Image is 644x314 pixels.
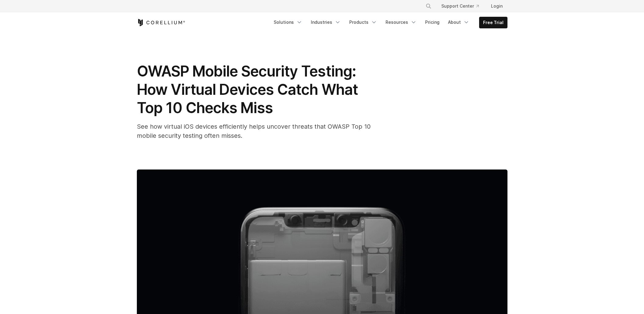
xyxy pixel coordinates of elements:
[436,1,484,12] a: Support Center
[137,62,358,117] span: OWASP Mobile Security Testing: How Virtual Devices Catch What Top 10 Checks Miss
[270,17,306,28] a: Solutions
[479,17,507,28] a: Free Trial
[418,1,507,12] div: Navigation Menu
[423,1,434,12] button: Search
[307,17,344,28] a: Industries
[382,17,420,28] a: Resources
[422,17,443,28] a: Pricing
[444,17,473,28] a: About
[137,19,185,26] a: Corellium Home
[270,17,507,28] div: Navigation Menu
[486,1,507,12] a: Login
[137,123,371,139] span: See how virtual iOS devices efficiently helps uncover threats that OWASP Top 10 mobile security t...
[346,17,381,28] a: Products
